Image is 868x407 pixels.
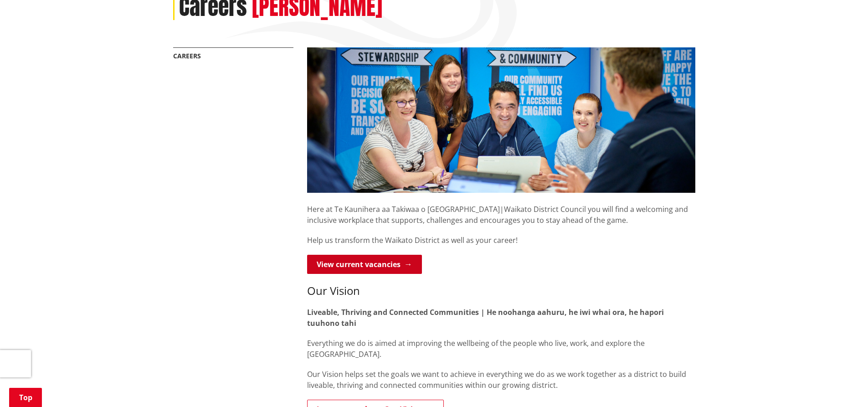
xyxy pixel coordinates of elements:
p: Help us transform the Waikato District as well as your career! [307,235,695,246]
p: Our Vision helps set the goals we want to achieve in everything we do as we work together as a di... [307,369,695,391]
a: View current vacancies [307,255,422,274]
iframe: Messenger Launcher [826,369,859,402]
p: Here at Te Kaunihera aa Takiwaa o [GEOGRAPHIC_DATA]|Waikato District Council you will find a welc... [307,193,695,226]
a: Careers [173,52,201,60]
img: Ngaaruawaahia staff discussing planning [307,47,695,193]
h3: Our Vision [307,284,695,298]
a: Top [9,388,42,407]
strong: Liveable, Thriving and Connected Communities | He noohanga aahuru, he iwi whai ora, he hapori tuu... [307,307,664,328]
p: Everything we do is aimed at improving the wellbeing of the people who live, work, and explore th... [307,338,695,360]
